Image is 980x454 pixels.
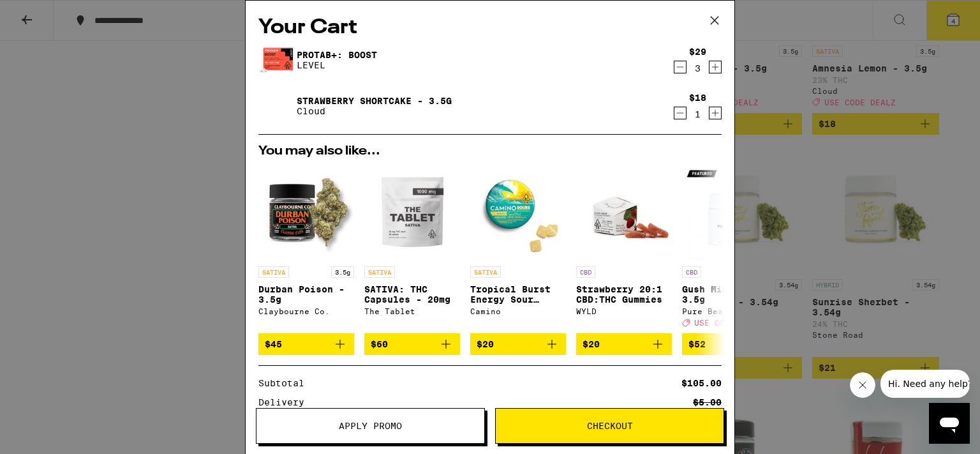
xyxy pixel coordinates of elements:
[258,379,313,388] div: Subtotal
[689,63,706,73] div: 3
[689,93,706,103] div: $18
[297,96,452,106] a: Strawberry Shortcake - 3.5g
[297,60,377,70] p: LEVEL
[258,333,354,355] button: Add to bag
[297,106,452,116] p: Cloud
[576,284,672,305] p: Strawberry 20:1 CBD:THC Gummies
[256,408,485,444] button: Apply Promo
[258,88,294,124] img: Strawberry Shortcake - 3.5g
[850,372,875,398] iframe: Close message
[674,107,687,119] button: Decrement
[470,307,566,315] div: Camino
[364,284,460,305] p: SATIVA: THC Capsules - 20mg
[470,333,566,355] button: Add to bag
[576,164,672,260] img: WYLD - Strawberry 20:1 CBD:THC Gummies
[371,339,388,349] span: $60
[689,109,706,119] div: 1
[576,164,672,333] a: Open page for Strawberry 20:1 CBD:THC Gummies from WYLD
[682,266,701,278] p: CBD
[364,307,460,315] div: The Tablet
[674,61,687,73] button: Decrement
[339,421,402,430] span: Apply Promo
[364,266,395,278] p: SATIVA
[364,164,460,260] img: The Tablet - SATIVA: THC Capsules - 20mg
[682,164,778,333] a: Open page for Gush Mints 1:1 - 3.5g from Pure Beauty
[495,408,724,444] button: Checkout
[682,307,778,315] div: Pure Beauty
[709,61,722,73] button: Increment
[258,398,313,407] div: Delivery
[470,266,501,278] p: SATIVA
[681,379,722,388] div: $105.00
[693,398,722,407] div: $5.00
[688,339,706,349] span: $52
[709,107,722,119] button: Increment
[258,13,722,42] h2: Your Cart
[258,145,722,158] h2: You may also like...
[682,164,778,260] img: Pure Beauty - Gush Mints 1:1 - 3.5g
[258,42,294,78] img: Protab+: Boost
[364,333,460,355] button: Add to bag
[258,307,354,315] div: Claybourne Co.
[689,47,706,57] div: $29
[583,339,600,349] span: $20
[576,333,672,355] button: Add to bag
[258,284,354,305] p: Durban Poison - 3.5g
[682,284,778,305] p: Gush Mints 1:1 - 3.5g
[470,164,566,260] img: Camino - Tropical Burst Energy Sour Gummies
[682,333,778,355] button: Add to bag
[364,164,460,333] a: Open page for SATIVA: THC Capsules - 20mg from The Tablet
[929,403,970,444] iframe: Button to launch messaging window
[576,266,595,278] p: CBD
[477,339,494,349] span: $20
[265,339,282,349] span: $45
[694,319,766,327] span: USE CODE DEALZ
[587,421,633,430] span: Checkout
[331,266,354,278] p: 3.5g
[258,164,354,260] img: Claybourne Co. - Durban Poison - 3.5g
[470,284,566,305] p: Tropical Burst Energy Sour Gummies
[470,164,566,333] a: Open page for Tropical Burst Energy Sour Gummies from Camino
[8,9,92,19] span: Hi. Need any help?
[576,307,672,315] div: WYLD
[258,164,354,333] a: Open page for Durban Poison - 3.5g from Claybourne Co.
[297,50,377,60] a: Protab+: Boost
[880,370,970,398] iframe: Message from company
